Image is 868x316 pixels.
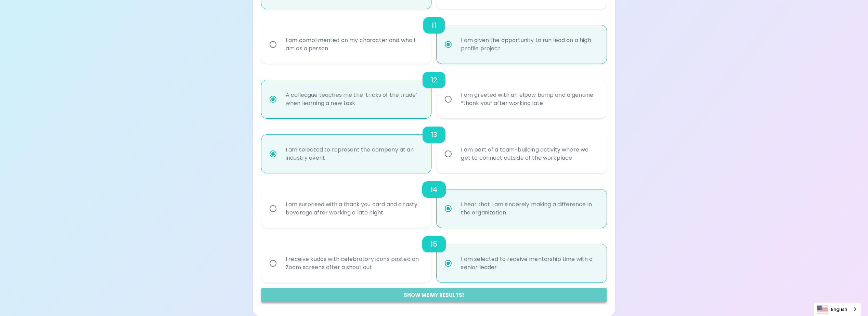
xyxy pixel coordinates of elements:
[431,75,437,85] h6: 12
[455,28,603,61] div: I am given the opportunity to run lead on a high profile project
[280,137,428,170] div: I am selected to represent the company at an industry event
[261,118,607,173] div: choice-group-check
[455,247,603,280] div: I am selected to receive mentorship time with a senior leader
[261,64,607,118] div: choice-group-check
[455,192,603,225] div: I hear that I am sincerely making a difference in the organization
[455,83,603,116] div: I am greeted with an elbow bump and a genuine “thank you” after working late
[280,247,428,280] div: I receive kudos with celebratory icons posted on Zoom screens after a shout out
[814,303,861,316] aside: Language selected: English
[280,192,428,225] div: I am surprised with a thank you card and a tasty beverage after working a late night
[261,288,607,302] button: Show me my results!
[430,239,437,250] h6: 15
[261,173,607,228] div: choice-group-check
[261,9,607,64] div: choice-group-check
[280,83,428,116] div: A colleague teaches me the ‘tricks of the trade’ when learning a new task
[280,28,428,61] div: I am complimented on my character and who I am as a person
[430,184,437,195] h6: 14
[814,303,861,316] a: English
[455,137,603,170] div: I am part of a team-building activity where we get to connect outside of the workplace
[431,20,436,31] h6: 11
[431,129,437,140] h6: 13
[814,303,861,316] div: Language
[261,228,607,282] div: choice-group-check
